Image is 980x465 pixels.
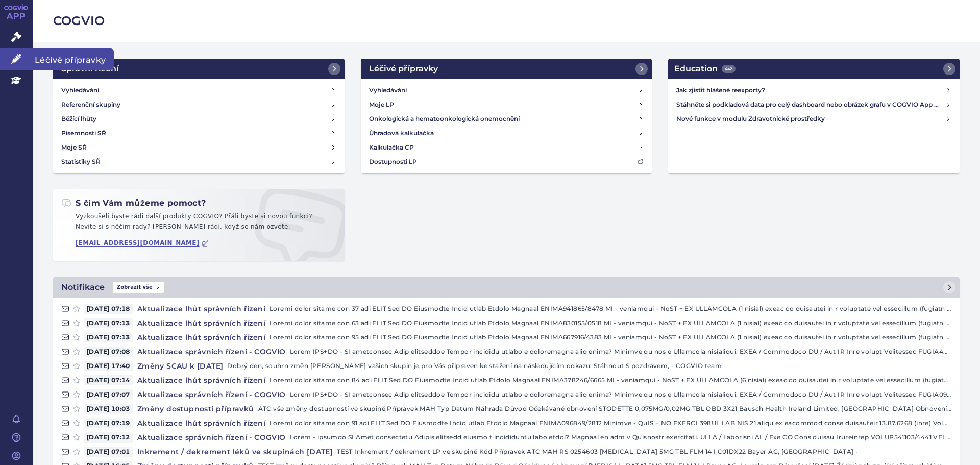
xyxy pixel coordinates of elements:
p: Loremi dolor sitame con 95 adi ELIT Sed DO Eiusmodte Incid utlab Etdolo Magnaal ENIMA667916/4383 ... [269,332,951,342]
span: [DATE] 07:01 [84,447,133,457]
h4: Změny SCAU k [DATE] [133,361,228,371]
a: Education442 [668,59,960,79]
h4: Vyhledávání [369,85,407,95]
h4: Dostupnosti LP [369,157,417,167]
a: Onkologická a hematoonkologická onemocnění [365,112,648,126]
span: [DATE] 07:12 [84,432,133,443]
h4: Nové funkce v modulu Zdravotnické prostředky [676,114,945,124]
p: Lorem - ipsumdo SI Amet consectetu Adipis elitsedd eiusmo t incididuntu labo etdol? Magnaal en ad... [290,432,951,443]
a: Dostupnosti LP [365,155,648,169]
a: Správní řízení [53,59,345,79]
h4: Aktualizace lhůt správních řízení [133,304,269,314]
p: Vyzkoušeli byste rádi další produkty COGVIO? Přáli byste si novou funkci? Nevíte si s něčím rady?... [61,212,336,236]
h4: Jak zjistit hlášené reexporty? [676,85,945,95]
h4: Kalkulačka CP [369,142,414,153]
p: Lorem IPS+DO - SI ametconsec Adip elitseddoe Tempor incididu utlabo e doloremagna aliq enima? Min... [290,389,951,400]
span: Zobrazit vše [113,282,164,293]
a: NotifikaceZobrazit vše [53,277,960,298]
span: [DATE] 07:07 [84,389,133,400]
span: [DATE] 07:14 [84,375,133,385]
h4: Onkologická a hematoonkologická onemocnění [369,114,520,124]
h4: Aktualizace správních řízení - COGVIO [133,347,290,357]
span: [DATE] 07:08 [84,347,133,357]
p: Loremi dolor sitame con 91 adi ELIT Sed DO Eiusmodte Incid utlab Etdolo Magnaal ENIMA096849/2812 ... [269,418,951,428]
span: 442 [722,65,736,73]
h4: Vyhledávání [61,85,99,95]
a: Moje SŘ [57,140,340,155]
h4: Moje LP [369,100,394,110]
a: Úhradová kalkulačka [365,126,648,140]
a: Vyhledávání [365,83,648,97]
h2: Notifikace [61,281,105,293]
a: Jak zjistit hlášené reexporty? [672,83,955,97]
h2: Education [674,63,736,75]
span: [DATE] 07:18 [84,304,133,314]
h2: Léčivé přípravky [369,63,438,75]
h4: Aktualizace lhůt správních řízení [133,318,269,328]
span: [DATE] 17:40 [84,361,133,371]
a: Běžící lhůty [57,112,340,126]
span: [DATE] 07:19 [84,418,133,428]
a: Referenční skupiny [57,97,340,112]
h4: Inkrement / dekrement léků ve skupinách [DATE] [133,447,337,457]
h4: Aktualizace lhůt správních řízení [133,332,269,342]
h4: Aktualizace lhůt správních řízení [133,375,269,385]
a: [EMAIL_ADDRESS][DOMAIN_NAME] [76,239,209,247]
a: Stáhněte si podkladová data pro celý dashboard nebo obrázek grafu v COGVIO App modulu Analytics [672,97,955,112]
p: Loremi dolor sitame con 37 adi ELIT Sed DO Eiusmodte Incid utlab Etdolo Magnaal ENIMA941865/8478 ... [269,304,951,314]
h4: Aktualizace správních řízení - COGVIO [133,389,290,400]
span: [DATE] 10:03 [84,404,133,414]
h4: Moje SŘ [61,142,87,153]
p: TEST Inkrement / dekrement LP ve skupině Kód Přípravek ATC MAH RS 0254603 [MEDICAL_DATA] 5MG TBL ... [337,447,951,457]
a: Statistiky SŘ [57,155,340,169]
h4: Písemnosti SŘ [61,128,106,138]
h4: Změny dostupnosti přípravků [133,404,258,414]
h4: Běžící lhůty [61,114,96,124]
a: Kalkulačka CP [365,140,648,155]
h4: Aktualizace správních řízení - COGVIO [133,432,290,443]
a: Vyhledávání [57,83,340,97]
a: Nové funkce v modulu Zdravotnické prostředky [672,112,955,126]
span: [DATE] 07:13 [84,318,133,328]
h2: COGVIO [53,12,960,30]
span: [DATE] 07:13 [84,332,133,342]
h4: Referenční skupiny [61,100,120,110]
a: Moje LP [365,97,648,112]
p: Loremi dolor sitame con 63 adi ELIT Sed DO Eiusmodte Incid utlab Etdolo Magnaal ENIMA830155/0518 ... [269,318,951,328]
h4: Statistiky SŘ [61,157,101,167]
h4: Stáhněte si podkladová data pro celý dashboard nebo obrázek grafu v COGVIO App modulu Analytics [676,100,945,110]
p: Loremi dolor sitame con 84 adi ELIT Sed DO Eiusmodte Incid utlab Etdolo Magnaal ENIMA378246/6665 ... [269,375,951,385]
p: ATC vše změny dostupností ve skupině Přípravek MAH Typ Datum Náhrada Důvod Očekávané obnovení STO... [258,404,951,414]
h4: Aktualizace lhůt správních řízení [133,418,269,428]
p: Lorem IPS+DO - SI ametconsec Adip elitseddoe Tempor incididu utlabo e doloremagna aliq enima? Min... [290,347,951,357]
h4: Úhradová kalkulačka [369,128,434,138]
a: Léčivé přípravky [361,59,652,79]
span: Léčivé přípravky [33,48,114,70]
h2: S čím Vám můžeme pomoct? [61,198,206,209]
a: Písemnosti SŘ [57,126,340,140]
p: Dobrý den, souhrn změn [PERSON_NAME] vašich skupin je pro Vás připraven ke stažení na následující... [227,361,951,371]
